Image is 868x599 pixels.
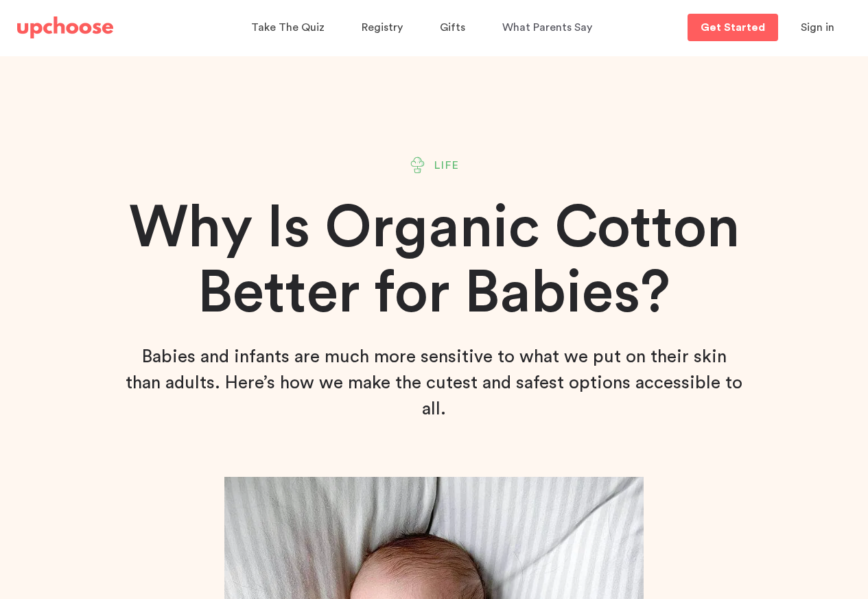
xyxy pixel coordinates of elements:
span: Gifts [440,22,465,33]
span: Registry [362,22,403,33]
img: Plant [409,156,426,174]
a: Get Started [688,14,778,41]
span: Life [434,157,460,174]
p: Babies and infants are much more sensitive to what we put on their skin than adults. Here’s how w... [126,344,743,422]
button: Sign in [784,14,852,41]
a: Take The Quiz [251,14,329,41]
img: UpChoose [17,16,113,38]
p: Get Started [701,22,765,33]
a: What Parents Say [502,14,596,41]
a: Registry [362,14,407,41]
span: Sign in [801,22,834,33]
a: Gifts [440,14,469,41]
span: What Parents Say [502,22,592,33]
a: UpChoose [17,14,113,42]
span: Take The Quiz [251,22,325,33]
h1: Why Is Organic Cotton Better for Babies? [73,196,795,326]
